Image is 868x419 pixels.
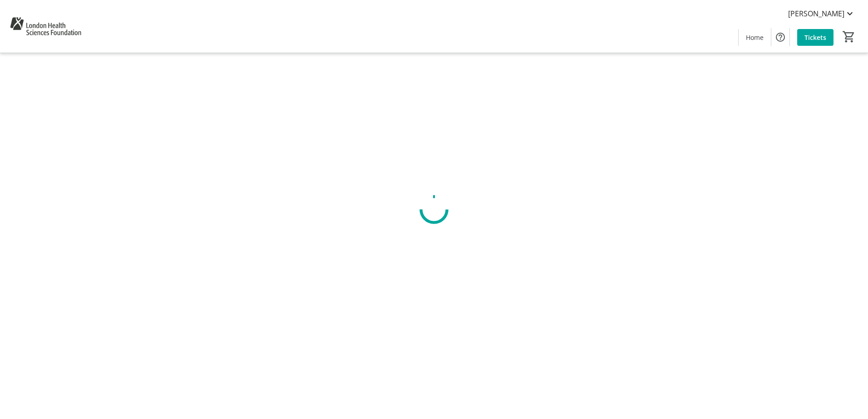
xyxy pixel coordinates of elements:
button: Cart [841,29,857,45]
button: [PERSON_NAME] [781,6,863,21]
span: [PERSON_NAME] [788,8,844,19]
a: Home [739,29,771,46]
span: Home [746,33,764,42]
img: London Health Sciences Foundation's Logo [5,4,86,49]
a: Tickets [797,29,833,46]
button: Help [771,28,789,46]
span: Tickets [804,33,826,42]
